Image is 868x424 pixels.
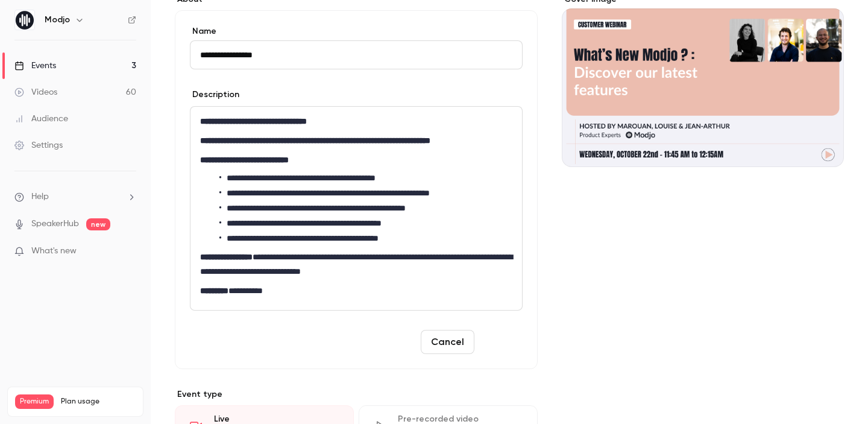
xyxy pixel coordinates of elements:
div: Audience [14,113,68,125]
span: Help [31,191,49,203]
span: What's new [31,245,77,258]
span: Plan usage [61,397,136,407]
div: editor [190,107,522,310]
a: SpeakerHub [31,218,79,230]
div: Settings [14,139,63,151]
span: new [86,218,110,230]
button: Save [479,330,523,354]
label: Name [190,25,523,37]
div: Videos [14,86,57,98]
p: Event type [175,388,538,400]
img: Modjo [15,10,34,30]
div: Events [14,60,56,72]
label: Description [190,89,239,101]
li: help-dropdown-opener [14,191,136,203]
section: description [190,106,523,311]
button: Cancel [421,330,474,354]
span: Premium [15,394,54,409]
h6: Modjo [45,14,70,26]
